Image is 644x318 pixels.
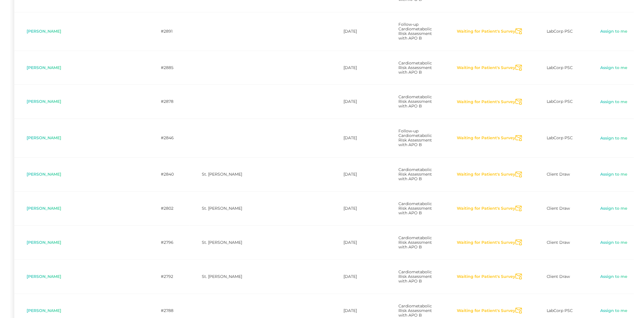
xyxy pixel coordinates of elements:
[27,135,61,140] span: [PERSON_NAME]
[515,240,522,246] svg: Send Notification
[600,65,628,71] a: Assign to me
[27,240,61,245] span: [PERSON_NAME]
[547,135,573,140] span: LabCorp PSC
[457,308,515,314] button: Waiting for Patient's Survey
[398,60,432,75] span: Cardiometabolic Risk Assessment with APO B
[149,191,189,225] td: #2802
[331,225,386,260] td: [DATE]
[331,12,386,51] td: [DATE]
[27,274,61,279] span: [PERSON_NAME]
[600,240,628,246] a: Assign to me
[515,274,522,280] svg: Send Notification
[457,240,515,246] button: Waiting for Patient's Survey
[547,274,570,279] span: Client Draw
[149,85,189,119] td: #2878
[398,128,432,147] span: Follow-up Cardiometabolic Risk Assessment with APO B
[600,206,628,211] a: Assign to me
[547,65,573,70] span: LabCorp PSC
[331,51,386,85] td: [DATE]
[457,172,515,177] button: Waiting for Patient's Survey
[331,191,386,225] td: [DATE]
[457,274,515,280] button: Waiting for Patient's Survey
[515,135,522,141] svg: Send Notification
[189,191,270,225] td: St. [PERSON_NAME]
[149,119,189,157] td: #2846
[547,172,570,177] span: Client Draw
[457,206,515,211] button: Waiting for Patient's Survey
[149,12,189,51] td: #2891
[547,308,573,313] span: LabCorp PSC
[515,28,522,34] svg: Send Notification
[515,65,522,71] svg: Send Notification
[547,206,570,211] span: Client Draw
[547,29,573,34] span: LabCorp PSC
[27,172,61,177] span: [PERSON_NAME]
[515,99,522,105] svg: Send Notification
[600,308,628,314] a: Assign to me
[331,260,386,294] td: [DATE]
[149,157,189,191] td: #2840
[600,136,628,141] a: Assign to me
[515,172,522,178] svg: Send Notification
[457,99,515,105] button: Waiting for Patient's Survey
[600,29,628,34] a: Assign to me
[331,85,386,119] td: [DATE]
[149,260,189,294] td: #2792
[398,201,432,215] span: Cardiometabolic Risk Assessment with APO B
[547,240,570,245] span: Client Draw
[457,65,515,71] button: Waiting for Patient's Survey
[27,206,61,211] span: [PERSON_NAME]
[515,308,522,314] svg: Send Notification
[331,157,386,191] td: [DATE]
[547,99,573,104] span: LabCorp PSC
[189,260,270,294] td: St. [PERSON_NAME]
[189,157,270,191] td: St. [PERSON_NAME]
[27,65,61,70] span: [PERSON_NAME]
[27,308,61,313] span: [PERSON_NAME]
[398,167,432,181] span: Cardiometabolic Risk Assessment with APO B
[398,94,432,109] span: Cardiometabolic Risk Assessment with APO B
[398,303,432,318] span: Cardiometabolic Risk Assessment with APO B
[27,29,61,34] span: [PERSON_NAME]
[600,99,628,105] a: Assign to me
[149,51,189,85] td: #2885
[600,172,628,177] a: Assign to me
[149,225,189,260] td: #2796
[398,22,432,41] span: Follow-up Cardiometabolic Risk Assessment with APO B
[398,269,432,284] span: Cardiometabolic Risk Assessment with APO B
[189,225,270,260] td: St. [PERSON_NAME]
[600,274,628,280] a: Assign to me
[398,235,432,250] span: Cardiometabolic Risk Assessment with APO B
[515,206,522,212] svg: Send Notification
[457,29,515,34] button: Waiting for Patient's Survey
[27,99,61,104] span: [PERSON_NAME]
[457,135,515,141] button: Waiting for Patient's Survey
[331,119,386,157] td: [DATE]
